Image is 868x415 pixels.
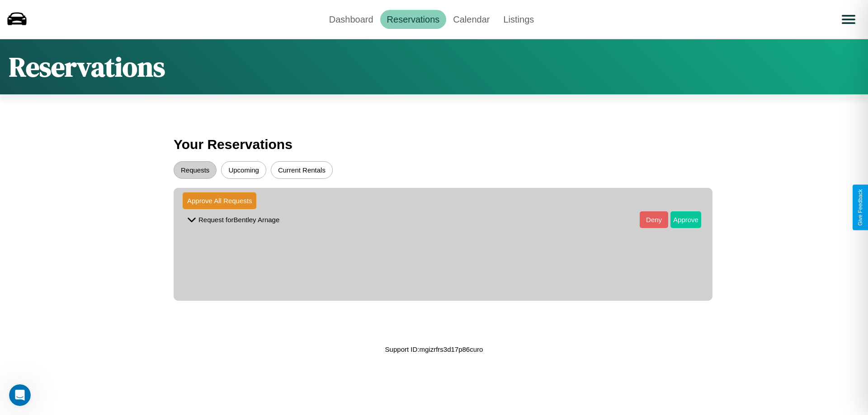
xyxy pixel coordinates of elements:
button: Upcoming [221,161,266,179]
a: Calendar [446,10,496,29]
button: Approve [670,211,701,228]
h3: Your Reservations [174,132,694,157]
p: Request for Bentley Arnage [198,214,279,226]
div: Give Feedback [857,189,863,226]
button: Requests [174,161,217,179]
button: Open menu [836,7,861,32]
p: Support ID: mgizrfrs3d17p86curo [385,343,483,355]
button: Deny [640,211,668,228]
a: Listings [496,10,541,29]
iframe: Intercom live chat [9,384,31,406]
h1: Reservations [9,48,165,85]
button: Current Rentals [271,161,333,179]
a: Reservations [380,10,447,29]
a: Dashboard [322,10,380,29]
button: Approve All Requests [183,192,256,209]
